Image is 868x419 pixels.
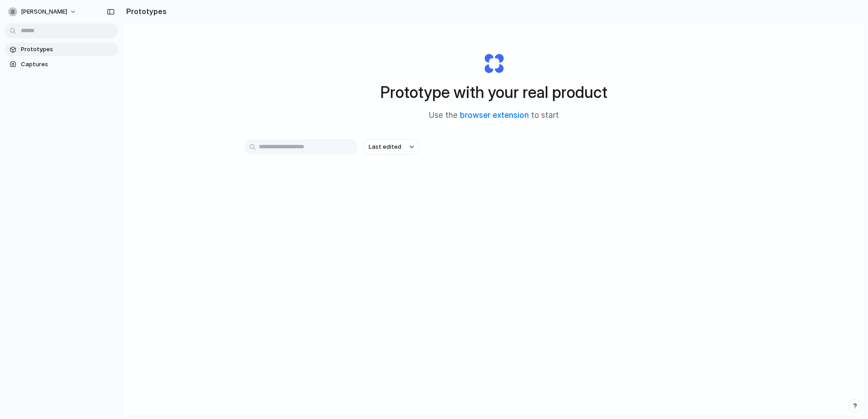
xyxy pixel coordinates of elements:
[369,142,401,151] span: Last edited
[429,110,559,122] span: Use the to start
[380,80,607,104] h1: Prototype with your real product
[21,60,114,69] span: Captures
[460,111,529,120] a: browser extension
[123,6,167,17] h2: Prototypes
[5,43,118,56] a: Prototypes
[21,45,114,54] span: Prototypes
[21,7,67,16] span: [PERSON_NAME]
[363,139,419,155] button: Last edited
[5,5,81,19] button: [PERSON_NAME]
[5,58,118,71] a: Captures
